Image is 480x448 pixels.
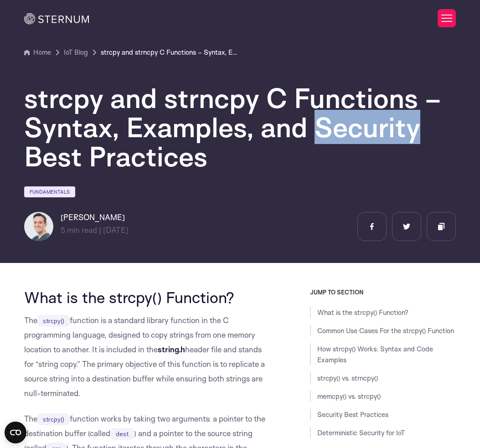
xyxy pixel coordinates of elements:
button: Toggle Menu [438,9,456,27]
a: How strcpy() Works: Syntax and Code Examples [317,345,433,364]
strong: string.h [158,345,185,354]
a: IoT Blog [64,47,88,58]
span: [DATE] [103,225,129,235]
code: strcpy() [37,315,70,327]
h6: [PERSON_NAME] [61,212,129,223]
a: Common Use Cases For the strcpy() Function [317,326,454,335]
span: min read | [61,225,101,235]
span: 5 [61,225,65,235]
a: Home [24,47,51,58]
h2: What is the strcpy() Function? [24,288,270,306]
img: Igal Zeifman [24,212,53,241]
a: strcpy and strncpy C Functions – Syntax, Examples, and Security Best Practices [101,47,237,58]
a: Fundamentals [24,186,75,197]
h3: JUMP TO SECTION [310,288,456,296]
button: Open CMP widget [5,422,26,443]
p: The function is a standard library function in the C programming language, designed to copy strin... [24,313,270,401]
h1: strcpy and strncpy C Functions – Syntax, Examples, and Security Best Practices [24,83,456,171]
a: What is the strcpy() Function? [317,308,408,317]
